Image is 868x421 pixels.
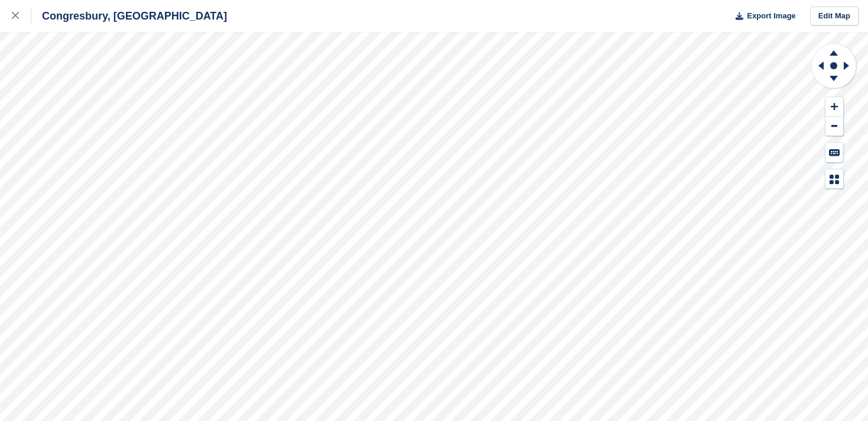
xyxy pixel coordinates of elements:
[31,9,227,23] div: Congresbury, [GEOGRAPHIC_DATA]
[810,7,859,26] a: Edit Map
[728,7,796,26] button: Export Image
[747,10,795,22] span: Export Image
[825,97,843,117] button: Zoom In
[825,143,843,162] button: Keyboard Shortcuts
[825,117,843,136] button: Zoom Out
[825,169,843,189] button: Map Legend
